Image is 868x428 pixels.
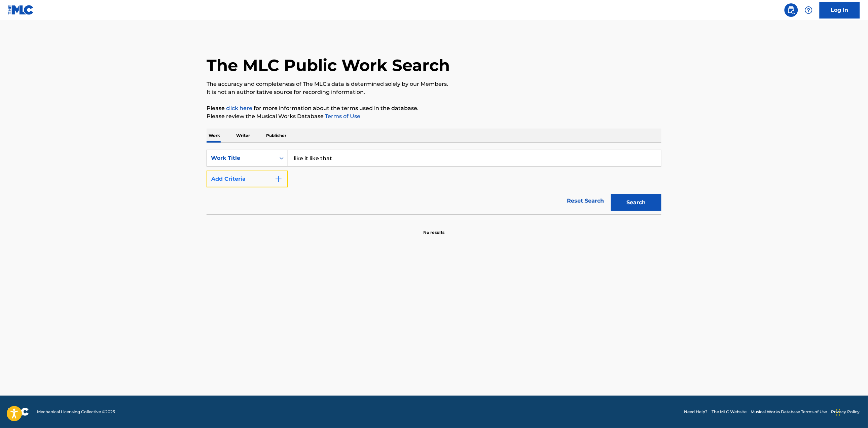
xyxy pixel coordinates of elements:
[211,154,272,162] div: Work Title
[684,409,708,415] a: Need Help?
[264,129,288,143] p: Publisher
[424,221,445,236] p: No results
[207,104,661,112] p: Please for more information about the terms used in the database.
[785,3,798,17] a: Public Search
[8,408,29,416] img: logo
[37,409,115,415] span: Mechanical Licensing Collective © 2025
[751,409,827,415] a: Musical Works Database Terms of Use
[805,6,813,14] img: help
[836,402,840,423] div: Drag
[234,129,252,143] p: Writer
[207,129,222,143] p: Work
[820,2,860,19] a: Log In
[8,5,34,15] img: MLC Logo
[207,55,450,75] h1: The MLC Public Work Search
[207,112,661,120] p: Please review the Musical Works Database
[787,6,795,14] img: search
[611,194,661,211] button: Search
[831,409,860,415] a: Privacy Policy
[226,105,252,111] a: click here
[207,171,288,187] button: Add Criteria
[275,175,283,183] img: 9d2ae6d4665cec9f34b9.svg
[207,150,661,214] form: Search Form
[564,193,608,208] a: Reset Search
[802,3,816,17] div: Help
[712,409,747,415] a: The MLC Website
[207,80,661,88] p: The accuracy and completeness of The MLC's data is determined solely by our Members.
[324,113,360,119] a: Terms of Use
[834,396,868,428] iframe: Chat Widget
[207,88,661,96] p: It is not an authoritative source for recording information.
